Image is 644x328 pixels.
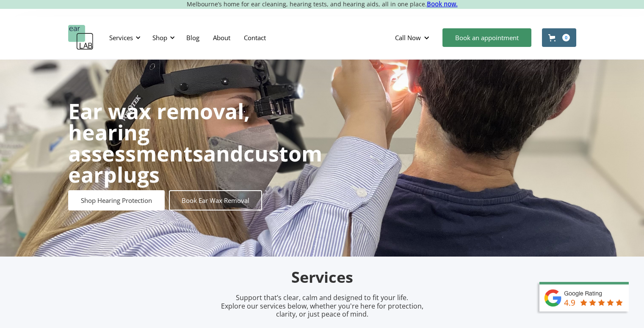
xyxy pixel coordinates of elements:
[210,294,434,318] p: Support that’s clear, calm and designed to fit your life. Explore our services below, whether you...
[169,190,262,210] a: Book Ear Wax Removal
[180,25,206,50] a: Blog
[206,25,237,50] a: About
[442,28,531,47] a: Book an appointment
[562,34,570,41] div: 0
[68,139,322,189] strong: custom earplugs
[68,101,322,185] h1: and
[237,25,273,50] a: Contact
[147,25,177,50] div: Shop
[68,190,165,210] a: Shop Hearing Protection
[109,33,133,42] div: Services
[68,97,250,168] strong: Ear wax removal, hearing assessments
[68,25,94,50] a: home
[123,268,521,287] h2: Services
[388,25,438,50] div: Call Now
[152,33,167,42] div: Shop
[542,28,576,47] a: Open cart
[104,25,143,50] div: Services
[395,33,421,42] div: Call Now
